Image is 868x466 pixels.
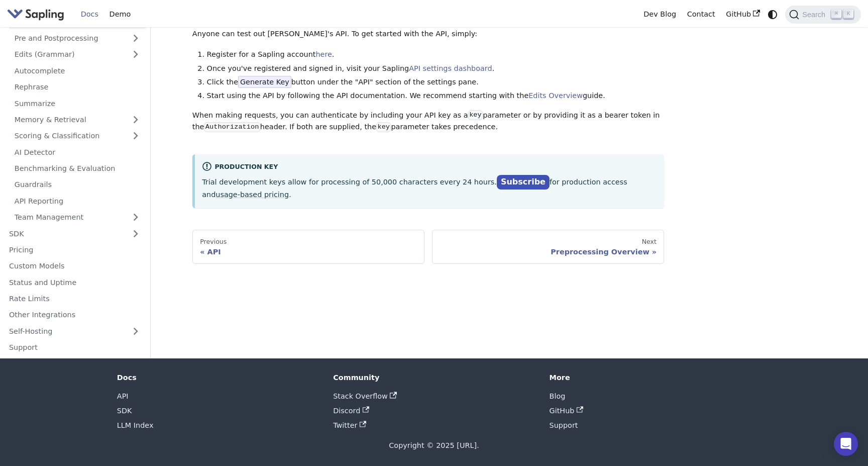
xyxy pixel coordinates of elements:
[215,191,289,199] a: usage-based pricing
[192,110,665,134] p: When making requests, you can authenticate by including your API key as a parameter or by providi...
[4,324,146,338] a: Self-Hosting
[333,392,396,400] a: Stack Overflow
[9,129,146,143] a: Scoring & Classification
[192,230,425,264] a: PreviousAPI
[4,308,146,322] a: Other Integrations
[9,210,146,225] a: Team Management
[117,373,319,382] div: Docs
[409,64,492,72] a: API settings dashboard
[7,7,68,22] a: Sapling.ai
[333,421,366,429] a: Twitter
[7,7,64,22] img: Sapling.ai
[75,7,104,22] a: Docs
[200,247,417,256] div: API
[497,175,550,190] a: Subscribe
[440,238,657,246] div: Next
[4,275,146,290] a: Status and Uptime
[104,7,136,22] a: Demo
[9,47,146,62] a: Edits (Grammar)
[192,28,665,40] p: Anyone can test out [PERSON_NAME]'s API. To get started with the API, simply:
[9,194,146,208] a: API Reporting
[4,292,146,306] a: Rate Limits
[207,49,665,61] li: Register for a Sapling account .
[207,63,665,75] li: Once you've registered and signed in, visit your Sapling .
[204,122,260,132] code: Authorization
[550,392,566,400] a: Blog
[9,145,146,159] a: AI Detector
[376,122,391,132] code: key
[766,7,780,22] button: Switch between dark and light mode (currently system mode)
[315,50,332,58] a: here
[9,161,146,176] a: Benchmarking & Evaluation
[799,11,831,19] span: Search
[9,63,146,78] a: Autocomplete
[333,407,369,415] a: Discord
[202,161,657,173] div: Production Key
[440,247,657,256] div: Preprocessing Overview
[550,421,578,429] a: Support
[432,230,665,264] a: NextPreprocessing Overview
[638,7,681,22] a: Dev Blog
[843,10,853,19] kbd: K
[9,96,146,111] a: Summarize
[4,226,126,241] a: SDK
[834,432,858,456] div: Open Intercom Messenger
[831,10,841,19] kbd: ⌘
[9,80,146,95] a: Rephrase
[9,31,146,46] a: Pre and Postprocessing
[117,392,129,400] a: API
[4,259,146,273] a: Custom Models
[117,440,751,452] div: Copyright © 2025 [URL].
[333,373,535,382] div: Community
[207,90,665,102] li: Start using the API by following the API documentation. We recommend starting with the guide.
[126,226,146,241] button: Expand sidebar category 'SDK'
[202,175,657,201] p: Trial development keys allow for processing of 50,000 characters every 24 hours. for production a...
[200,238,417,246] div: Previous
[117,421,154,429] a: LLM Index
[468,110,483,120] code: key
[117,407,132,415] a: SDK
[192,230,665,264] nav: Docs pages
[9,113,146,127] a: Memory & Retrieval
[528,91,583,100] a: Edits Overview
[682,7,721,22] a: Contact
[4,340,146,355] a: Support
[238,76,291,88] span: Generate Key
[4,243,146,257] a: Pricing
[785,6,860,24] button: Search (Command+K)
[550,373,751,382] div: More
[207,76,665,88] li: Click the button under the "API" section of the settings pane.
[9,177,146,192] a: Guardrails
[720,7,765,22] a: GitHub
[550,407,584,415] a: GitHub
